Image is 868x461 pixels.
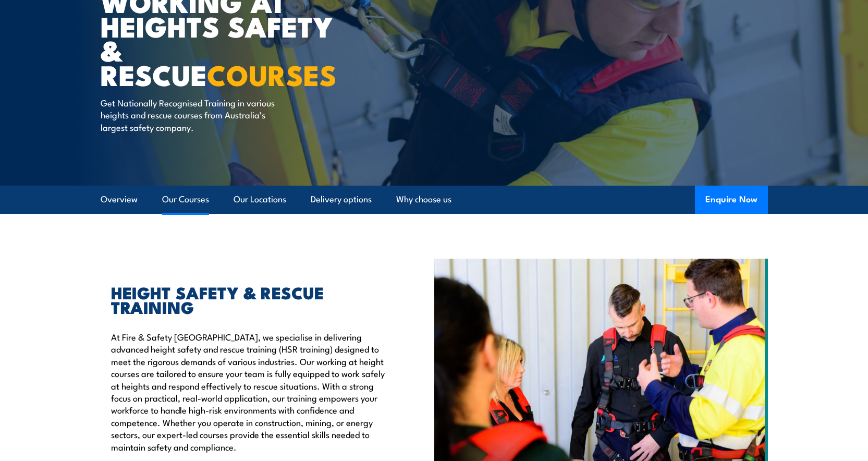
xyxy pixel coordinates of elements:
[111,285,386,314] h2: HEIGHT SAFETY & RESCUE TRAINING
[162,186,209,213] a: Our Courses
[234,186,286,213] a: Our Locations
[111,331,386,453] p: At Fire & Safety [GEOGRAPHIC_DATA], we specialise in delivering advanced height safety and rescue...
[311,186,372,213] a: Delivery options
[207,52,337,95] strong: COURSES
[695,186,768,214] button: Enquire Now
[396,186,451,213] a: Why choose us
[101,96,291,133] p: Get Nationally Recognised Training in various heights and rescue courses from Australia’s largest...
[101,186,138,213] a: Overview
